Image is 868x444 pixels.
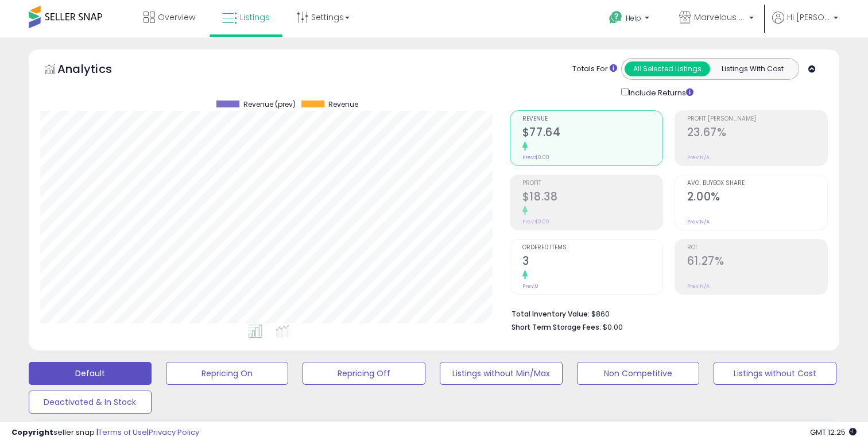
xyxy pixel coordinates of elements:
a: Privacy Policy [149,427,199,438]
button: Repricing Off [303,362,425,385]
span: Profit [522,180,662,187]
span: Revenue (prev) [243,101,296,109]
span: ROI [687,245,827,251]
button: All Selected Listings [625,61,710,76]
span: Hi [PERSON_NAME] [787,11,830,23]
a: Hi [PERSON_NAME] [772,11,838,37]
span: Listings [240,11,270,23]
small: Prev: N/A [687,283,710,289]
button: Deactivated & In Stock [29,391,152,414]
span: Revenue [522,116,662,122]
span: Marvelous Enterprises [694,11,746,23]
span: 2025-08-18 12:25 GMT [810,427,857,438]
span: Help [626,13,641,23]
b: Short Term Storage Fees: [511,322,601,332]
h5: Analytics [57,61,134,80]
small: Prev: N/A [687,218,710,225]
h2: 3 [522,254,662,270]
button: Default [29,362,152,385]
span: Overview [158,11,195,23]
h2: 61.27% [687,254,827,270]
div: Totals For [572,64,617,75]
button: Listings without Min/Max [440,362,563,385]
h2: 2.00% [687,190,827,206]
small: Prev: N/A [687,154,710,161]
li: $860 [511,306,819,320]
strong: Copyright [11,427,53,438]
button: Listings without Cost [714,362,836,385]
h2: 23.67% [687,126,827,141]
b: Total Inventory Value: [511,309,590,319]
span: Revenue [328,101,358,109]
small: Prev: 0 [522,283,538,289]
a: Help [600,2,661,37]
h2: $18.38 [522,190,662,206]
small: Prev: $0.00 [522,218,549,225]
span: Profit [PERSON_NAME] [687,116,827,122]
h2: $77.64 [522,126,662,141]
button: Non Competitive [577,362,700,385]
div: seller snap | | [11,427,199,438]
div: Include Returns [613,86,707,99]
button: Repricing On [166,362,289,385]
span: $0.00 [603,322,623,333]
button: Listings With Cost [710,61,795,76]
small: Prev: $0.00 [522,154,549,161]
span: Ordered Items [522,245,662,251]
a: Terms of Use [98,427,147,438]
i: Get Help [609,10,623,25]
span: Avg. Buybox Share [687,180,827,187]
